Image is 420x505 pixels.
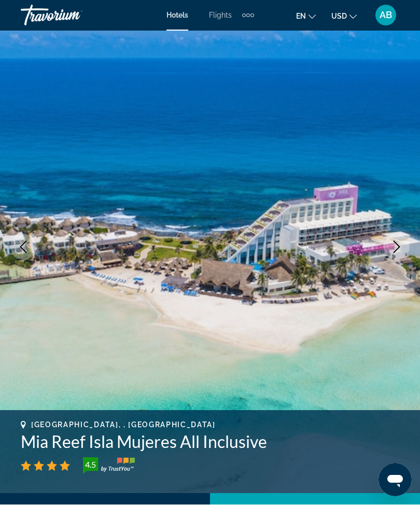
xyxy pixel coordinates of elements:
[331,12,347,21] span: USD
[331,9,357,24] button: Change currency
[372,5,399,26] button: User Menu
[10,234,36,260] button: Previous image
[384,234,410,260] button: Next image
[379,464,412,497] iframe: Button to launch messaging window
[21,432,399,453] h1: Mia Reef Isla Mujeres All Inclusive
[242,7,254,24] button: Extra navigation items
[296,12,306,21] span: en
[166,11,188,20] a: Hotels
[21,2,124,29] a: Travorium
[31,421,216,429] span: [GEOGRAPHIC_DATA], , [GEOGRAPHIC_DATA]
[80,459,101,471] div: 4.5
[83,458,135,474] img: TrustYou guest rating badge
[296,9,316,24] button: Change language
[209,11,232,20] a: Flights
[380,10,392,21] span: AB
